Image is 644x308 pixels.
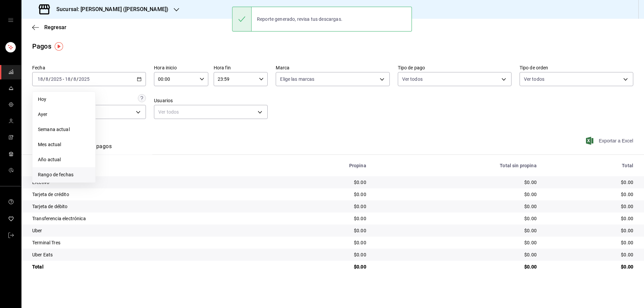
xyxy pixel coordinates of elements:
[55,42,63,51] img: Tooltip marker
[587,137,633,145] button: Exportar a Excel
[276,65,389,70] label: Marca
[377,227,537,234] div: $0.00
[32,163,266,168] div: Tipo de pago
[32,227,266,234] div: Uber
[547,179,633,186] div: $0.00
[45,76,49,82] input: --
[398,65,512,70] label: Tipo de pago
[377,239,537,246] div: $0.00
[44,24,66,30] span: Regresar
[277,239,366,246] div: $0.00
[277,179,366,186] div: $0.00
[73,76,76,82] input: --
[63,76,64,82] span: -
[280,76,314,82] span: Elige las marcas
[32,191,266,198] div: Tarjeta de crédito
[547,203,633,210] div: $0.00
[8,17,13,23] button: open drawer
[377,215,537,222] div: $0.00
[37,76,43,82] input: --
[277,227,366,234] div: $0.00
[547,163,633,168] div: Total
[43,76,45,82] span: /
[524,76,544,82] span: Ver todos
[32,215,266,222] div: Transferencia electrónica
[65,76,71,82] input: --
[547,263,633,270] div: $0.00
[38,171,90,178] span: Rango de fechas
[87,143,112,155] button: Ver pagos
[32,203,266,210] div: Tarjeta de débito
[38,111,90,118] span: Ayer
[214,65,268,70] label: Hora fin
[402,76,423,82] span: Ver todos
[547,227,633,234] div: $0.00
[154,105,268,119] div: Ver todos
[277,251,366,258] div: $0.00
[547,251,633,258] div: $0.00
[49,76,51,82] span: /
[277,215,366,222] div: $0.00
[377,191,537,198] div: $0.00
[154,98,268,103] label: Usuarios
[277,191,366,198] div: $0.00
[78,76,90,82] input: ----
[520,65,633,70] label: Tipo de orden
[377,203,537,210] div: $0.00
[38,156,90,163] span: Año actual
[277,163,366,168] div: Propina
[377,179,537,186] div: $0.00
[76,76,78,82] span: /
[32,239,266,246] div: Terminal Tres
[277,203,366,210] div: $0.00
[32,24,66,30] button: Regresar
[38,141,90,148] span: Mes actual
[547,215,633,222] div: $0.00
[32,41,51,51] div: Pagos
[252,12,348,26] div: Reporte generado, revisa tus descargas.
[377,163,537,168] div: Total sin propina
[51,5,168,13] h3: Sucursal: [PERSON_NAME] ([PERSON_NAME])
[32,263,266,270] div: Total
[38,126,90,133] span: Semana actual
[154,65,208,70] label: Hora inicio
[377,263,537,270] div: $0.00
[32,179,266,186] div: Efectivo
[547,239,633,246] div: $0.00
[32,251,266,258] div: Uber Eats
[51,76,62,82] input: ----
[38,96,90,103] span: Hoy
[277,263,366,270] div: $0.00
[377,251,537,258] div: $0.00
[32,65,146,70] label: Fecha
[71,76,73,82] span: /
[547,191,633,198] div: $0.00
